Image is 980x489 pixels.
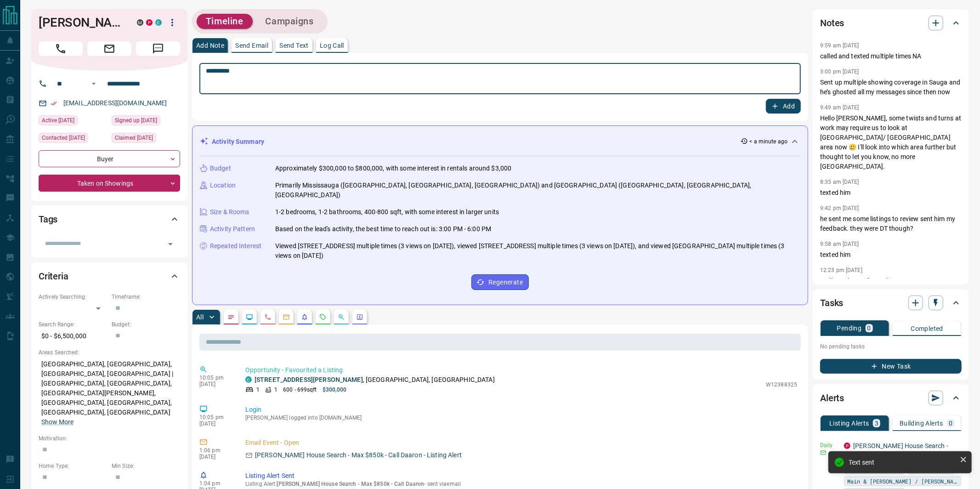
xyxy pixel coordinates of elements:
[112,293,180,301] p: Timeframe:
[820,179,859,185] p: 8:35 am [DATE]
[212,137,264,147] p: Activity Summary
[853,442,948,459] a: [PERSON_NAME] House Search - Max $850k - Call Daaron
[275,181,800,200] p: Primarily Mississauga ([GEOGRAPHIC_DATA], [GEOGRAPHIC_DATA], [GEOGRAPHIC_DATA]) and [GEOGRAPHIC_D...
[210,181,236,190] p: Location
[820,449,827,456] svg: Email
[245,405,797,415] p: Login
[39,269,68,284] h2: Criteria
[39,434,180,443] p: Motivation:
[227,313,235,321] svg: Notes
[849,459,956,466] div: Text sent
[39,329,107,344] p: $0 - $6,500,000
[246,313,253,321] svg: Lead Browsing Activity
[87,41,131,56] span: Email
[275,207,499,217] p: 1-2 bedrooms, 1-2 bathrooms, 400-800 sqft, with some interest in larger units
[283,313,290,321] svg: Emails
[197,14,253,29] button: Timeline
[820,188,962,198] p: texted him
[338,313,345,321] svg: Opportunities
[750,137,788,146] p: < a minute ago
[136,41,180,56] span: Message
[820,340,962,353] p: No pending tasks
[137,19,143,26] div: mrloft.ca
[115,133,153,142] span: Claimed [DATE]
[200,133,800,150] div: Activity Summary< a minute ago
[911,325,943,332] p: Completed
[275,241,800,261] p: Viewed [STREET_ADDRESS] multiple times (3 views on [DATE]), viewed [STREET_ADDRESS] multiple time...
[766,99,801,114] button: Add
[199,414,232,421] p: 10:05 pm
[199,447,232,454] p: 1:06 pm
[199,454,232,460] p: [DATE]
[115,116,157,125] span: Signed up [DATE]
[301,313,308,321] svg: Listing Alerts
[112,320,180,329] p: Budget:
[245,438,797,448] p: Email Event - Open
[155,19,162,26] div: condos.ca
[199,421,232,427] p: [DATE]
[256,14,323,29] button: Campaigns
[820,250,962,260] p: texted him
[210,241,261,251] p: Repeated Interest
[820,78,962,97] p: Sent up multiple showing coverage in Sauga and he’s ghosted all my messages since then now
[245,481,797,487] p: Listing Alert : - sent via email
[277,481,425,487] span: [PERSON_NAME] House Search - Max $850k - Call Daaron
[210,224,255,234] p: Activity Pattern
[471,274,529,290] button: Regenerate
[837,325,862,331] p: Pending
[42,116,74,125] span: Active [DATE]
[820,387,962,409] div: Alerts
[820,267,862,273] p: 12:23 pm [DATE]
[820,241,859,247] p: 9:58 am [DATE]
[39,41,83,56] span: Call
[39,357,180,430] p: [GEOGRAPHIC_DATA], [GEOGRAPHIC_DATA], [GEOGRAPHIC_DATA], [GEOGRAPHIC_DATA] | [GEOGRAPHIC_DATA], [...
[844,443,850,449] div: property.ca
[39,212,57,227] h2: Tags
[39,208,180,230] div: Tags
[323,386,347,394] p: $300,000
[820,42,859,49] p: 9:59 am [DATE]
[820,68,859,75] p: 3:00 pm [DATE]
[820,214,962,233] p: he sent me some listings to review sent him my feedback. they were DT though?
[210,164,231,173] p: Budget
[164,238,177,250] button: Open
[39,462,107,470] p: Home Type:
[900,420,943,426] p: Building Alerts
[199,381,232,387] p: [DATE]
[319,313,327,321] svg: Requests
[39,293,107,301] p: Actively Searching:
[41,417,74,427] button: Show More
[39,348,180,357] p: Areas Searched:
[39,150,180,167] div: Buyer
[39,115,107,128] div: Wed Sep 10 2025
[820,441,838,449] p: Daily
[199,375,232,381] p: 10:05 pm
[255,450,462,460] p: [PERSON_NAME] House Search - Max $850k - Call Daaron - Listing Alert
[356,313,363,321] svg: Agent Actions
[112,462,180,470] p: Min Size:
[256,386,260,394] p: 1
[51,100,57,107] svg: Email Verified
[820,359,962,374] button: New Task
[235,42,268,49] p: Send Email
[146,19,153,26] div: property.ca
[255,376,363,383] a: [STREET_ADDRESS][PERSON_NAME]
[245,376,252,383] div: condos.ca
[820,114,962,171] p: Hello [PERSON_NAME], some twists and turns at work may require us to look at [GEOGRAPHIC_DATA]/ [...
[275,224,491,234] p: Based on the lead's activity, the best time to reach out is: 3:00 PM - 6:00 PM
[88,78,99,89] button: Open
[766,381,797,389] p: W12388325
[875,420,878,426] p: 3
[820,104,859,111] p: 9:49 am [DATE]
[820,296,843,310] h2: Tasks
[820,391,844,405] h2: Alerts
[274,386,278,394] p: 1
[196,42,224,49] p: Add Note
[245,365,797,375] p: Opportunity - Favourited a Listing
[867,325,871,331] p: 0
[63,99,167,107] a: [EMAIL_ADDRESS][DOMAIN_NAME]
[820,205,859,211] p: 9:42 pm [DATE]
[39,175,180,192] div: Taken on Showings
[255,375,495,385] p: , [GEOGRAPHIC_DATA], [GEOGRAPHIC_DATA]
[196,314,204,320] p: All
